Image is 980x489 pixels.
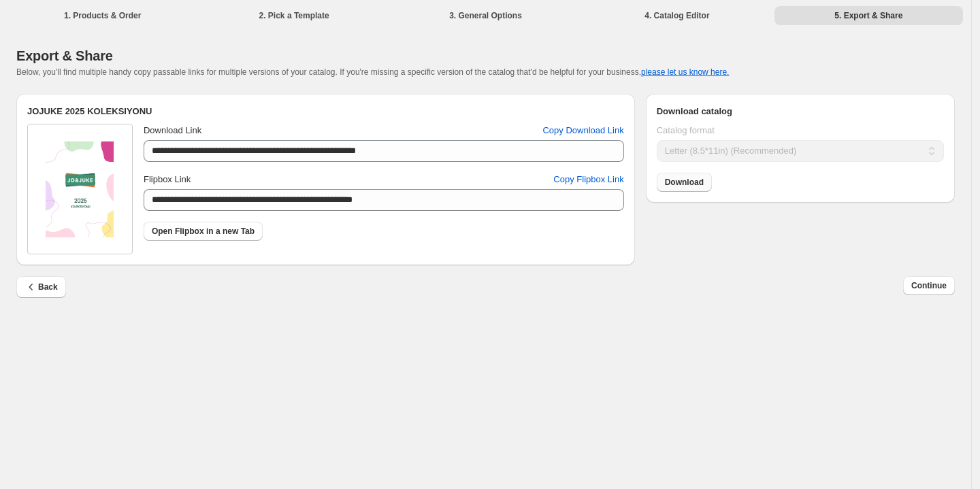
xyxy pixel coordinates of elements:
a: Open Flipbox in a new Tab [144,222,263,241]
img: thumbImage [46,141,114,237]
button: Back [16,276,66,298]
span: Download Link [144,125,201,135]
span: Catalog format [657,125,715,135]
span: Flipbox Link [144,174,191,184]
button: Continue [903,276,955,295]
h2: JOJUKE 2025 KOLEKSIYONU [27,105,624,118]
span: Copy Download Link [542,124,623,137]
button: please let us know here. [641,67,729,77]
span: Back [24,280,58,294]
button: Copy Flipbox Link [545,169,632,190]
span: Download [665,177,704,188]
span: Continue [911,280,947,291]
h2: Download catalog [657,105,944,118]
span: Open Flipbox in a new Tab [152,226,255,237]
a: Download [657,173,712,192]
span: Below, you'll find multiple handy copy passable links for multiple versions of your catalog. If y... [16,67,729,77]
span: Copy Flipbox Link [553,173,623,186]
button: Copy Download Link [534,120,632,141]
span: Export & Share [16,48,113,63]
